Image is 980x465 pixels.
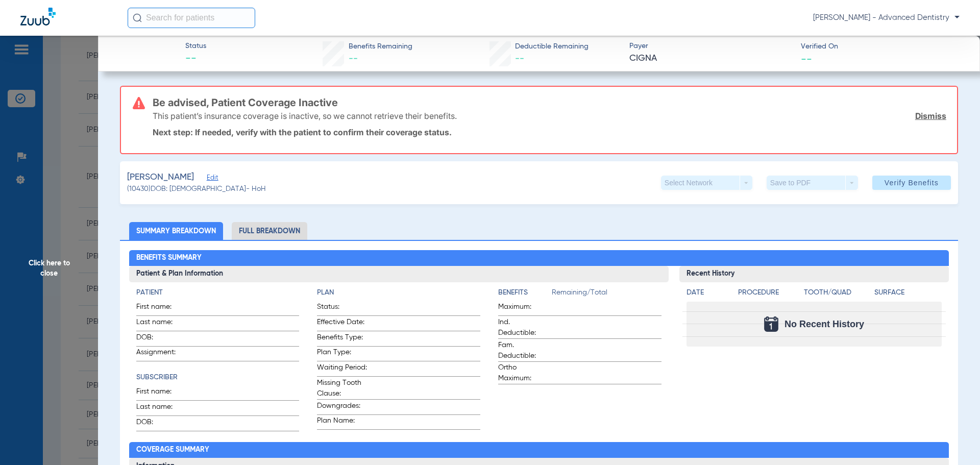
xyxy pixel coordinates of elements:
[153,111,457,121] p: This patient’s insurance coverage is inactive, so we cannot retrieve their benefits.
[136,372,300,383] h4: Subscriber
[185,52,206,66] span: --
[317,332,367,346] span: Benefits Type:
[498,287,552,298] h4: Benefits
[687,287,729,302] app-breakdown-title: Date
[804,287,871,298] h4: Tooth/Quad
[629,52,792,65] span: CIGNA
[629,41,792,52] span: Payer
[874,287,942,302] app-breakdown-title: Surface
[317,378,367,399] span: Missing Tooth Clause:
[153,127,946,137] p: Next step: If needed, verify with the patient to confirm their coverage status.
[317,287,480,298] h4: Plan
[317,401,367,414] span: Downgrades:
[813,13,960,23] span: [PERSON_NAME] - Advanced Dentistry
[232,222,307,240] li: Full Breakdown
[687,287,729,298] h4: Date
[136,317,186,331] span: Last name:
[20,8,56,26] img: Zuub Logo
[133,13,142,22] img: Search Icon
[129,442,949,458] h2: Coverage Summary
[317,362,367,376] span: Waiting Period:
[785,319,864,329] span: No Recent History
[127,171,194,184] span: [PERSON_NAME]
[498,340,548,361] span: Fam. Deductible:
[552,287,661,302] span: Remaining/Total
[128,8,255,28] input: Search for patients
[136,347,186,361] span: Assignment:
[679,266,949,282] h3: Recent History
[207,174,216,184] span: Edit
[136,287,300,298] h4: Patient
[764,316,778,332] img: Calendar
[136,417,186,431] span: DOB:
[317,302,367,315] span: Status:
[317,317,367,331] span: Effective Date:
[498,302,548,315] span: Maximum:
[129,266,669,282] h3: Patient & Plan Information
[136,302,186,315] span: First name:
[349,54,358,63] span: --
[498,362,548,384] span: Ortho Maximum:
[498,287,552,302] app-breakdown-title: Benefits
[317,415,367,429] span: Plan Name:
[185,41,206,52] span: Status
[129,222,223,240] li: Summary Breakdown
[885,179,939,187] span: Verify Benefits
[136,332,186,346] span: DOB:
[804,287,871,302] app-breakdown-title: Tooth/Quad
[129,250,949,266] h2: Benefits Summary
[515,41,589,52] span: Deductible Remaining
[801,41,964,52] span: Verified On
[515,54,524,63] span: --
[133,97,145,109] img: error-icon
[874,287,942,298] h4: Surface
[127,184,266,194] span: (10430) DOB: [DEMOGRAPHIC_DATA] - HoH
[498,317,548,338] span: Ind. Deductible:
[153,97,946,108] h3: Be advised, Patient Coverage Inactive
[136,386,186,400] span: First name:
[872,176,951,190] button: Verify Benefits
[738,287,800,298] h4: Procedure
[738,287,800,302] app-breakdown-title: Procedure
[801,53,812,64] span: --
[317,347,367,361] span: Plan Type:
[349,41,412,52] span: Benefits Remaining
[136,402,186,415] span: Last name:
[915,111,946,121] a: Dismiss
